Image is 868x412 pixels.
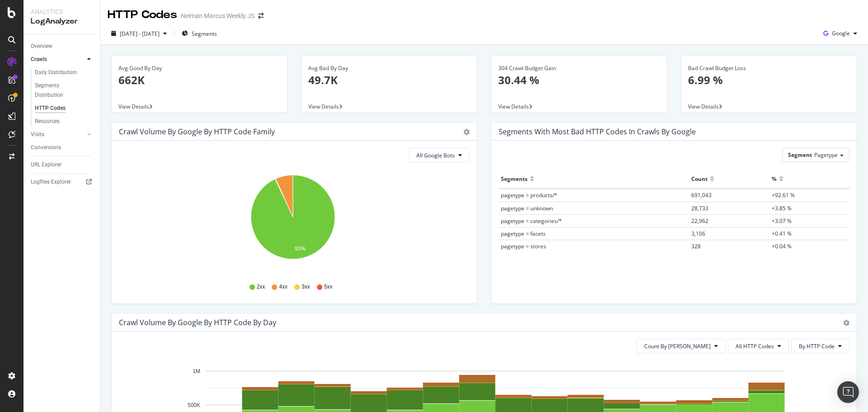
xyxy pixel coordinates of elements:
span: [DATE] - [DATE] [120,30,160,38]
p: 49.7K [308,72,470,88]
span: pagetype = stores [501,242,546,250]
div: HTTP Codes [35,104,66,113]
p: 6.99 % [688,72,850,88]
div: Bad Crawl Budget Loss [688,64,850,72]
a: URL Explorer [31,160,94,170]
span: View Details [688,103,719,110]
text: 1M [193,368,200,374]
div: Daily Distribution [35,68,77,77]
span: pagetype = unknown [501,204,553,212]
span: Segments [192,30,217,38]
div: Crawls [31,55,47,64]
p: 662K [118,72,280,88]
span: +92.61 % [772,191,795,199]
text: 93% [295,246,306,252]
a: Resources [35,117,94,126]
div: Count [691,171,708,186]
a: HTTP Codes [35,104,94,113]
button: All HTTP Codes [728,339,789,353]
div: Crawl Volume by google by HTTP Code by Day [119,318,276,327]
span: By HTTP Code [799,342,835,350]
div: Logfiles Explorer [31,177,71,187]
span: pagetype = categories/* [501,217,562,225]
div: % [772,171,777,186]
div: Visits [31,130,44,139]
div: Segments with most bad HTTP codes in Crawls by google [499,127,696,136]
span: +3.85 % [772,204,792,212]
div: gear [843,320,849,326]
span: 691,043 [691,191,712,199]
div: Avg Bad By Day [308,64,470,72]
span: 2xx [257,283,265,291]
span: Google [832,29,850,37]
div: Open Intercom Messenger [837,381,859,403]
a: Visits [31,130,85,139]
span: Segment [788,151,812,159]
span: +0.04 % [772,242,792,250]
div: Analytics [31,7,93,16]
a: Daily Distribution [35,68,94,77]
span: View Details [308,103,339,110]
span: 3xx [302,283,310,291]
span: 28,733 [691,204,708,212]
button: By HTTP Code [791,339,849,353]
button: All Google Bots [409,148,470,162]
button: Segments [178,26,221,41]
text: 500K [188,402,200,408]
div: Avg Good By Day [118,64,280,72]
div: 304 Crawl Budget Gain [498,64,660,72]
div: Segments [501,171,528,186]
a: Conversions [31,143,94,152]
div: Resources [35,117,60,126]
a: Overview [31,42,94,51]
span: pagetype = products/* [501,191,557,199]
div: LogAnalyzer [31,16,93,27]
div: HTTP Codes [108,7,177,23]
span: All Google Bots [416,152,455,159]
svg: A chart. [119,170,467,275]
span: 3,106 [691,230,705,237]
button: Google [820,26,861,41]
span: 328 [691,242,701,250]
div: Conversions [31,143,61,152]
div: arrow-right-arrow-left [258,13,264,19]
span: View Details [498,103,529,110]
a: Segments Distribution [35,81,94,100]
span: 22,962 [691,217,708,225]
div: Neiman Marcus Weekly JS [181,11,255,20]
p: 30.44 % [498,72,660,88]
div: Crawl Volume by google by HTTP Code Family [119,127,275,136]
span: pagetype = facets [501,230,546,237]
span: Pagetype [814,151,838,159]
div: Overview [31,42,52,51]
div: URL Explorer [31,160,61,170]
div: Segments Distribution [35,81,85,100]
button: [DATE] - [DATE] [108,26,170,41]
span: Count By Day [644,342,711,350]
span: View Details [118,103,149,110]
span: +3.07 % [772,217,792,225]
a: Logfiles Explorer [31,177,94,187]
span: All HTTP Codes [736,342,774,350]
a: Crawls [31,55,85,64]
span: +0.41 % [772,230,792,237]
button: Count By [PERSON_NAME] [637,339,726,353]
span: 4xx [279,283,288,291]
div: gear [463,129,470,135]
span: 5xx [324,283,333,291]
